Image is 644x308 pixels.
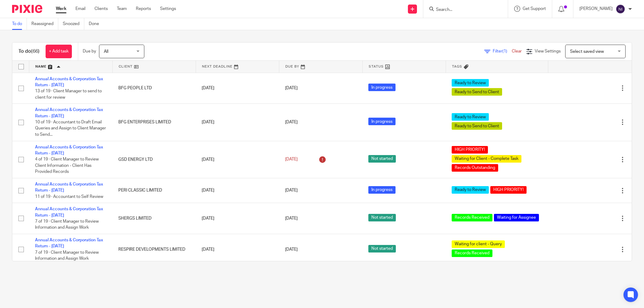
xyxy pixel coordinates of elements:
td: [DATE] [196,73,279,104]
h1: To do [18,48,40,55]
span: Tags [452,65,462,68]
img: Pixie [12,5,42,13]
span: Records Received [452,214,492,221]
td: [DATE] [196,104,279,141]
span: (66) [31,49,40,54]
span: HIGH PRIORITY! [452,146,488,154]
span: [DATE] [285,86,298,90]
p: Due by [83,48,96,54]
td: RESPIRE DEVELOPMENTS LIMITED [112,234,196,265]
a: Reports [136,6,151,12]
a: Annual Accounts & Corporation Tax Return - [DATE] [35,238,103,248]
span: [DATE] [285,247,298,252]
a: Clear [512,49,522,53]
span: Filter [493,49,512,53]
span: In progress [368,84,396,91]
span: 13 of 19 · Client Manager to send to client for review [35,89,102,100]
a: Annual Accounts & Corporation Tax Return - [DATE] [35,108,103,118]
a: Annual Accounts & Corporation Tax Return - [DATE] [35,182,103,192]
span: Waiting for client - Query [452,240,505,248]
td: BFG ENTERPRISES LIMITED [112,104,196,141]
span: [DATE] [285,120,298,124]
span: Ready to Send to Client [452,122,502,130]
span: In progress [368,186,396,194]
td: PERI CLASSIC LIMITED [112,178,196,203]
a: Reassigned [31,18,58,30]
a: Email [75,6,85,12]
span: [DATE] [285,189,298,193]
a: Done [89,18,104,30]
span: Ready to Send to Client [452,88,502,96]
span: HIGH PRIORITY! [490,186,527,194]
span: Ready to Review [452,113,489,121]
td: BFG PEOPLE LTD [112,73,196,104]
td: [DATE] [196,178,279,203]
span: Ready to Review [452,79,489,87]
span: (1) [502,49,507,53]
span: Waiting for Assignee [494,214,539,221]
a: Team [117,6,127,12]
a: Settings [160,6,176,12]
td: [DATE] [196,141,279,178]
span: Waiting for Client - Complete Task [452,155,521,163]
span: In progress [368,118,396,125]
span: 7 of 19 · Client Manager to Review Information and Assign Work [35,219,99,230]
span: Records Outstanding [452,164,498,172]
span: Get Support [523,7,546,11]
span: 7 of 19 · Client Manager to Review Information and Assign Work [35,250,99,261]
span: Records Received [452,249,492,257]
img: svg%3E [616,4,625,14]
span: [DATE] [285,157,298,162]
span: View Settings [535,49,561,53]
a: Annual Accounts & Corporation Tax Return - [DATE] [35,145,103,155]
p: [PERSON_NAME] [579,6,613,12]
td: SHERGS LIMITED [112,203,196,234]
a: Snoozed [63,18,84,30]
span: All [104,49,108,54]
a: Clients [95,6,108,12]
span: [DATE] [285,216,298,221]
span: Select saved view [570,49,604,54]
span: 11 of 19 · Accountant to Self Review [35,195,103,199]
span: Not started [368,214,396,221]
a: Annual Accounts & Corporation Tax Return - [DATE] [35,77,103,87]
input: Search [435,7,490,13]
td: [DATE] [196,203,279,234]
a: To do [12,18,27,30]
span: Ready to Review [452,186,489,194]
td: GSD ENERGY LTD [112,141,196,178]
td: [DATE] [196,234,279,265]
span: 10 of 19 · Accountant to Draft Email Queries and Assign to Client Manager to Send... [35,120,106,137]
span: Not started [368,155,396,163]
span: Not started [368,245,396,252]
a: + Add task [46,45,72,58]
span: 4 of 19 · Client Manager to Review Client Information - Client Has Provided Records [35,157,99,174]
a: Annual Accounts & Corporation Tax Return - [DATE] [35,207,103,217]
a: Work [56,6,66,12]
